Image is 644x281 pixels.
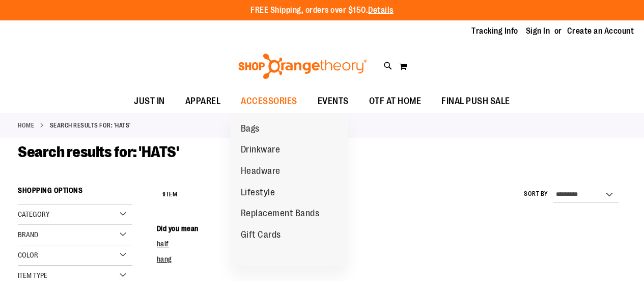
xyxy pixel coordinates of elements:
a: Create an Account [567,25,634,37]
span: FINAL PUSH SALE [441,90,510,113]
ul: ACCESSORIES [231,113,348,266]
a: Drinkware [231,139,291,161]
span: EVENTS [318,90,349,113]
span: Brand [18,231,38,239]
img: Shop Orangetheory [237,54,369,79]
a: half [157,240,169,248]
span: Color [18,251,38,259]
strong: Shopping Options [18,182,132,205]
a: Home [18,121,34,130]
span: JUST IN [134,90,165,113]
label: Sort By [524,190,548,198]
a: Replacement Bands [231,203,330,224]
span: APPAREL [185,90,221,113]
span: Bags [241,123,260,136]
span: Item Type [18,271,47,279]
a: Tracking Info [471,25,518,37]
a: FINAL PUSH SALE [431,90,520,113]
a: Headware [231,161,291,182]
span: Category [18,210,49,218]
a: Lifestyle [231,182,286,203]
span: Gift Cards [241,229,281,242]
a: ACCESSORIES [231,90,307,113]
a: EVENTS [307,90,359,113]
a: OTF AT HOME [359,90,432,113]
span: Headware [241,166,281,178]
a: hang [157,255,172,263]
dt: Did you mean [157,223,626,234]
span: ACCESSORIES [241,90,297,113]
span: Search results for: 'HATS' [18,143,179,161]
a: Sign In [526,25,550,37]
a: Bags [231,118,270,140]
strong: Search results for: 'HATS' [50,121,131,130]
span: Drinkware [241,144,281,157]
p: FREE Shipping, orders over $150. [250,5,394,16]
span: Replacement Bands [241,208,320,221]
a: Details [368,6,394,15]
h2: Item [162,187,178,202]
a: JUST IN [124,90,175,113]
span: OTF AT HOME [369,90,422,113]
span: Lifestyle [241,187,275,200]
a: APPAREL [175,90,231,113]
span: 1 [162,191,164,198]
a: Gift Cards [231,224,291,246]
